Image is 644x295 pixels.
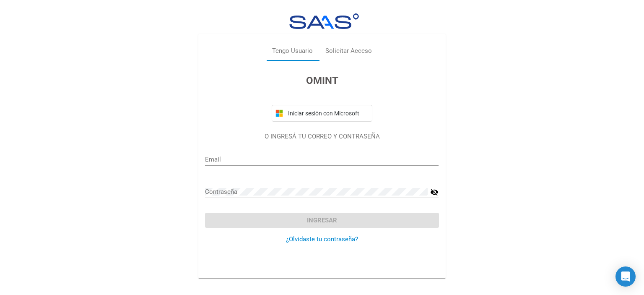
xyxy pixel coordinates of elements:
[307,217,337,224] span: Ingresar
[615,266,636,287] div: Open Intercom Messenger
[325,46,372,56] div: Solicitar Acceso
[272,105,372,122] button: Iniciar sesión con Microsoft
[430,187,439,197] mat-icon: visibility_off
[286,235,358,243] a: ¿Olvidaste tu contraseña?
[205,213,439,228] button: Ingresar
[286,110,369,117] span: Iniciar sesión con Microsoft
[272,46,313,56] div: Tengo Usuario
[205,73,439,88] h3: OMINT
[205,132,439,141] p: O INGRESÁ TU CORREO Y CONTRASEÑA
